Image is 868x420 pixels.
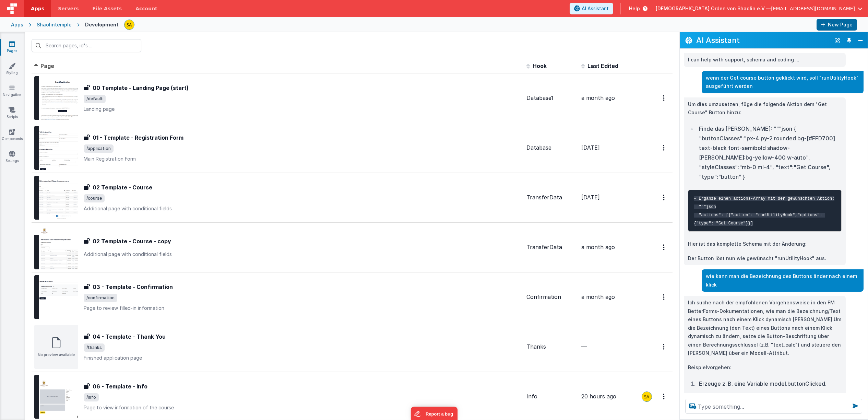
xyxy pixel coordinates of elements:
[581,94,615,101] span: a month ago
[659,290,670,304] button: Options
[817,19,857,31] button: New Page
[93,5,122,12] span: File Assets
[84,251,521,258] p: Additional page with conditional fields
[526,243,576,251] div: TransferData
[844,36,854,45] button: Toggle Pin
[581,343,587,350] span: —
[93,332,166,341] h3: 04 - Template - Thank You
[526,94,576,102] div: Database1
[84,343,105,352] span: /thanks
[11,21,23,28] div: Apps
[581,244,615,250] span: a month ago
[84,194,105,202] span: /course
[84,106,521,113] p: Landing page
[84,144,114,153] span: /application
[58,5,79,12] span: Servers
[93,283,173,291] h3: 03 - Template - Confirmation
[659,240,670,254] button: Options
[694,196,834,226] code: - Ergänze einen actions-Array mit der gewünschten Aktion: """json "actions": [{"action": "runUtil...
[533,62,547,69] span: Hook
[688,240,842,248] p: Hier ist das komplette Schema mit der Änderung:
[124,20,134,30] img: e3e1eaaa3c942e69edc95d4236ce57bf
[84,294,117,302] span: /confirmation
[526,293,576,301] div: Confirmation
[856,36,865,45] button: Close
[706,272,859,289] p: wie kann man die Bezeichnung des Buttons änder nach einem klick
[581,393,616,400] span: 20 hours ago
[93,237,171,245] h3: 02 Template - Course - copy
[526,144,576,152] div: Database
[697,379,842,388] li: Erzeuge z. B. eine Variable model.buttonClicked.
[688,254,842,263] p: Der Button löst nun wie gewünscht "runUtilityHook" aus.
[32,39,141,52] input: Search pages, id's ...
[629,5,640,12] span: Help
[697,124,842,182] li: Finde das [PERSON_NAME]: """json { "buttonClasses":"px-4 py-2 rounded bg-[#FFD700] text-black fon...
[659,340,670,354] button: Options
[688,56,842,64] p: I can help with support, schema and coding ...
[659,141,670,155] button: Options
[93,133,183,142] h3: 01 - Template - Registration Form
[688,100,842,117] p: Um dies umzusetzen, füge die folgende Aktion dem "Get Course" Button hinzu:
[93,382,147,390] h3: 06 - Template - Info
[84,155,521,162] p: Main Registration Form
[659,389,670,404] button: Options
[570,3,613,14] button: AI Assistant
[526,194,576,201] div: TransferData
[587,62,618,69] span: Last Edited
[582,5,609,12] span: AI Assistant
[688,363,842,372] p: Beispielvorgehen:
[31,5,44,12] span: Apps
[84,354,521,361] p: Finished application page
[697,391,842,420] li: Definiere die Beschriftung dynamisch mit "text_calc": """json "text_calc": "model.buttonClicked ?...
[84,404,521,411] p: Page to view information of the course
[659,190,670,205] button: Options
[659,91,670,105] button: Options
[581,194,600,201] span: [DATE]
[581,144,600,151] span: [DATE]
[85,21,119,28] div: Development
[656,5,771,12] span: [DEMOGRAPHIC_DATA] Orden von Shaolin e.V —
[771,5,855,12] span: [EMAIL_ADDRESS][DOMAIN_NAME]
[833,36,842,45] button: New Chat
[696,36,831,44] h2: AI Assistant
[84,305,521,312] p: Page to review filled-in information
[93,84,189,92] h3: 00 Template - Landing Page (start)
[84,95,106,103] span: /default
[642,392,652,401] img: e3e1eaaa3c942e69edc95d4236ce57bf
[526,393,576,400] div: Info
[93,183,152,191] h3: 02 Template - Course
[706,74,859,91] p: wenn der Get course button geklickt wird, soll "runUtilityHook" ausgeführt werden
[656,5,863,12] button: [DEMOGRAPHIC_DATA] Orden von Shaolin e.V — [EMAIL_ADDRESS][DOMAIN_NAME]
[84,205,521,212] p: Additional page with conditional fields
[37,21,72,28] div: Shaolintemple
[526,343,576,351] div: Thanks
[581,293,615,300] span: a month ago
[40,62,54,69] span: Page
[84,393,99,401] span: /info
[688,299,842,358] p: Ich suche nach der empfohlenen Vorgehensweise in den FM BetterForms-Dokumentationen, wie man die ...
